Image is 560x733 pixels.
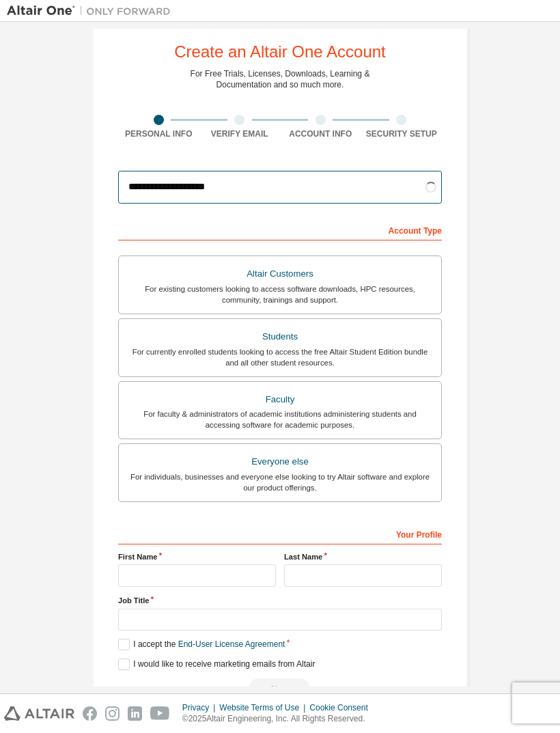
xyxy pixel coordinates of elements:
[118,595,442,606] label: Job Title
[128,706,142,721] img: linkedin.svg
[118,678,442,699] div: Please wait while checking email ...
[182,702,219,713] div: Privacy
[127,264,433,283] div: Altair Customers
[118,219,442,240] div: Account Type
[118,551,276,562] label: First Name
[7,4,178,18] img: Altair One
[127,390,433,409] div: Faculty
[127,283,433,305] div: For existing customers looking to access software downloads, HPC resources, community, trainings ...
[4,706,74,721] img: altair_logo.svg
[191,68,370,90] div: For Free Trials, Licenses, Downloads, Learning & Documentation and so much more.
[83,706,97,721] img: facebook.svg
[118,523,442,544] div: Your Profile
[118,639,285,650] label: I accept the
[127,327,433,346] div: Students
[219,702,309,713] div: Website Terms of Use
[284,551,442,562] label: Last Name
[118,128,199,139] div: Personal Info
[199,128,281,139] div: Verify Email
[182,713,376,725] p: © 2025 Altair Engineering, Inc. All Rights Reserved.
[150,706,170,721] img: youtube.svg
[127,346,433,368] div: For currently enrolled students looking to access the free Altair Student Edition bundle and all ...
[361,128,443,139] div: Security Setup
[118,659,315,670] label: I would like to receive marketing emails from Altair
[174,44,386,60] div: Create an Altair One Account
[127,409,433,430] div: For faculty & administrators of academic institutions administering students and accessing softwa...
[178,639,285,649] a: End-User License Agreement
[127,452,433,471] div: Everyone else
[280,128,361,139] div: Account Info
[309,702,376,713] div: Cookie Consent
[127,471,433,493] div: For individuals, businesses and everyone else looking to try Altair software and explore our prod...
[105,706,120,721] img: instagram.svg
